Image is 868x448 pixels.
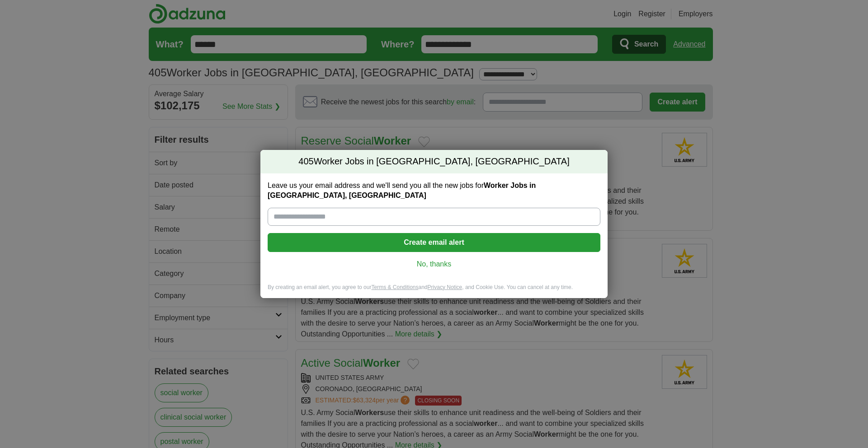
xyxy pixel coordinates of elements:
a: No, thanks [275,259,593,269]
span: 405 [298,155,313,168]
div: By creating an email alert, you agree to our and , and Cookie Use. You can cancel at any time. [260,284,608,299]
strong: Worker Jobs in [GEOGRAPHIC_DATA], [GEOGRAPHIC_DATA] [268,182,536,199]
a: Privacy Notice [428,284,462,290]
button: Create email alert [268,233,600,252]
a: Terms & Conditions [371,284,418,290]
h2: Worker Jobs in [GEOGRAPHIC_DATA], [GEOGRAPHIC_DATA] [260,150,608,173]
label: Leave us your email address and we'll send you all the new jobs for [268,181,600,201]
